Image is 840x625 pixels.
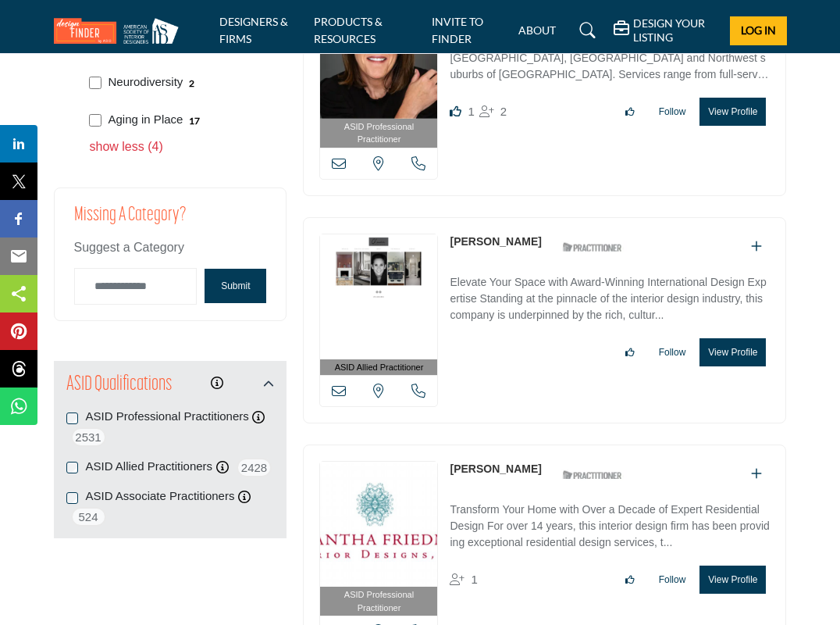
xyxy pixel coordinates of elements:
p: Redux Interior Design is a premier interior design firm serving the [GEOGRAPHIC_DATA], [GEOGRAPHI... [450,34,770,86]
button: Submit [205,269,266,303]
a: Elevate Your Space with Award-Winning International Design Expertise Standing at the pinnacle of ... [450,265,770,327]
div: 17 Results For Aging in Place [189,113,200,127]
input: Select Neurodiversity checkbox [89,77,101,89]
span: 2531 [71,427,106,447]
p: show less (4) [90,137,279,156]
span: Log In [741,23,776,37]
h2: ASID Qualifications [66,371,172,399]
img: Samantha Friedman [320,462,437,587]
p: Elevate Your Space with Award-Winning International Design Expertise Standing at the pinnacle of ... [450,274,770,327]
a: Transform Your Home with Over a Decade of Expert Residential Design For over 14 years, this inter... [450,492,770,554]
input: ASID Allied Practitioners checkbox [66,462,78,473]
img: Site Logo [54,18,187,44]
a: DESIGNERS & FIRMS [219,15,288,45]
a: Redux Interior Design is a premier interior design firm serving the [GEOGRAPHIC_DATA], [GEOGRAPHI... [450,24,770,86]
label: ASID Associate Practitioners [86,487,235,505]
button: Like listing [615,339,645,366]
a: [PERSON_NAME] [450,462,541,475]
span: ASID Allied Practitioner [335,361,424,374]
button: Follow [649,98,696,125]
span: ASID Professional Practitioner [323,588,434,614]
p: Claudia Morales [450,234,541,250]
a: Search [564,18,606,43]
button: View Profile [699,98,766,126]
div: DESIGN YOUR LISTING [614,16,718,45]
input: Select Aging in Place checkbox [89,114,101,127]
input: Category Name [74,268,198,305]
button: View Profile [699,566,766,594]
input: ASID Professional Practitioners checkbox [66,412,78,424]
a: ASID Professional Practitioner [320,462,437,616]
a: PRODUCTS & RESOURCES [314,15,383,45]
input: ASID Associate Practitioners checkbox [66,492,78,504]
div: Followers [450,570,477,589]
span: 524 [71,507,106,527]
a: [PERSON_NAME] [450,235,541,248]
h2: Missing a Category? [74,204,267,238]
label: ASID Professional Practitioners [86,408,249,426]
div: Followers [479,102,507,121]
b: 2 [189,78,194,89]
a: ABOUT [518,23,556,37]
a: Add To List [751,240,762,253]
span: ASID Professional Practitioner [323,120,434,146]
a: Add To List [751,467,762,480]
button: Like listing [615,98,645,125]
button: View Profile [699,338,766,366]
span: 1 [468,105,474,118]
p: Aging in Place: Enable independent living for seniors [109,111,183,129]
img: ASID Qualified Practitioners Badge Icon [557,465,627,484]
button: Follow [649,339,696,366]
label: ASID Allied Practitioners [86,458,213,476]
b: 17 [189,116,200,127]
button: Like listing [615,566,645,593]
span: 2 [500,105,507,118]
h5: DESIGN YOUR LISTING [633,16,718,45]
a: ASID Allied Practitioner [320,234,437,376]
p: Samantha Friedman [450,461,541,477]
button: Log In [730,16,786,45]
div: 2 Results For Neurodiversity [189,76,194,90]
i: Like [450,105,461,117]
img: ASID Qualified Practitioners Badge Icon [557,237,627,257]
span: Suggest a Category [74,241,184,254]
div: Click to view information [211,374,223,393]
p: Transform Your Home with Over a Decade of Expert Residential Design For over 14 years, this inter... [450,502,770,554]
img: Claudia Morales [320,234,437,359]
p: Neurodiversity: Accommodate those with neurological differences [109,73,183,91]
span: 1 [471,573,477,586]
span: 2428 [237,458,272,477]
a: Information about [211,377,223,390]
a: INVITE TO FINDER [432,15,483,45]
button: Follow [649,566,696,593]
